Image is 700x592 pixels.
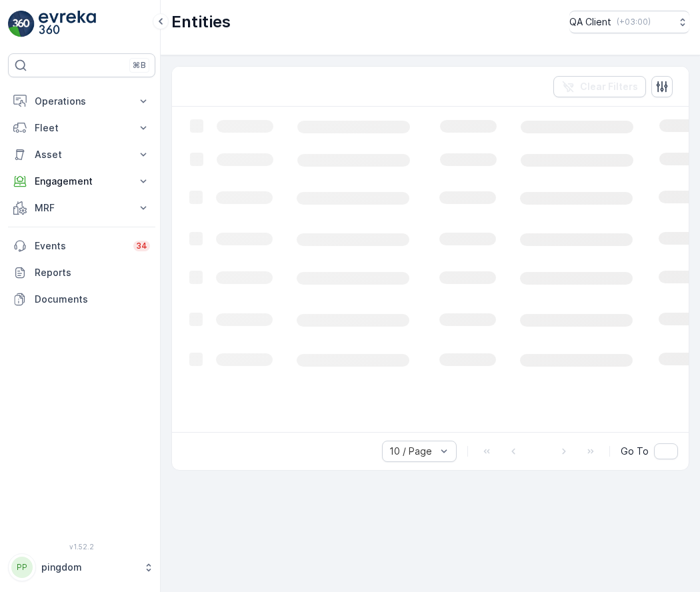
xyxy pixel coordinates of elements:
button: Clear Filters [553,76,646,97]
button: Engagement [8,168,155,195]
button: QA Client(+03:00) [569,11,689,33]
p: ( +03:00 ) [617,17,651,27]
div: PP [11,557,33,578]
p: Engagement [35,175,129,188]
p: Documents [35,293,150,306]
a: Documents [8,286,155,313]
img: logo_light-DOdMpM7g.png [39,11,96,37]
p: Asset [35,148,129,161]
span: v 1.52.2 [8,543,155,551]
p: QA Client [569,15,611,29]
p: MRF [35,201,129,215]
p: Clear Filters [580,80,638,93]
span: Go To [621,445,649,458]
p: Operations [35,95,129,108]
img: logo [8,11,35,37]
p: Entities [171,11,231,33]
p: pingdom [41,561,137,574]
p: ⌘B [133,60,146,71]
a: Reports [8,259,155,286]
a: Events34 [8,233,155,259]
button: Asset [8,141,155,168]
button: Operations [8,88,155,115]
button: Fleet [8,115,155,141]
button: PPpingdom [8,553,155,581]
p: Events [35,239,125,253]
button: MRF [8,195,155,221]
p: 34 [136,241,147,251]
p: Fleet [35,121,129,135]
p: Reports [35,266,150,279]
